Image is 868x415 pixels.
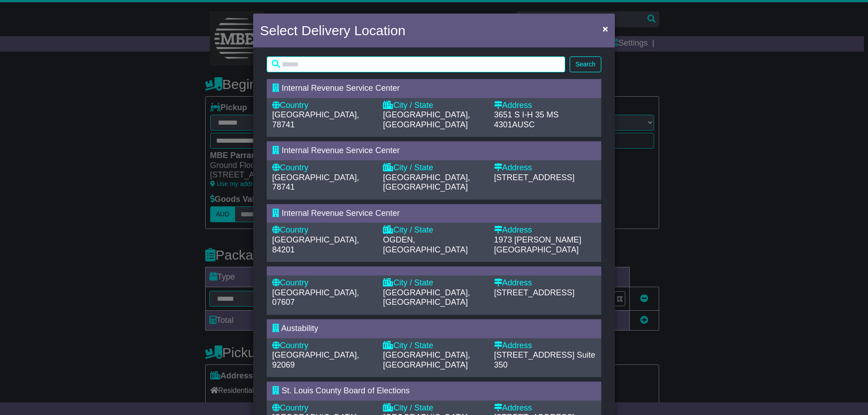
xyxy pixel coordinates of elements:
span: [STREET_ADDRESS] [494,173,575,182]
span: [GEOGRAPHIC_DATA], 78741 [272,173,359,192]
span: × [603,23,608,34]
span: OGDEN, [GEOGRAPHIC_DATA] [383,235,467,254]
div: City / State [383,101,485,111]
h4: Select Delivery Location [260,20,406,41]
div: City / State [383,225,485,235]
span: 1973 [PERSON_NAME][GEOGRAPHIC_DATA] [494,235,581,254]
div: Country [272,225,374,235]
div: Address [494,163,596,173]
span: [GEOGRAPHIC_DATA], 84201 [272,235,359,254]
span: MS 4301AUSC [494,110,559,129]
div: Address [494,403,596,413]
span: Internal Revenue Service Center [282,146,400,155]
div: City / State [383,163,485,173]
span: [GEOGRAPHIC_DATA], [GEOGRAPHIC_DATA] [383,350,470,369]
div: Country [272,341,374,351]
span: [STREET_ADDRESS] [494,350,575,359]
span: [GEOGRAPHIC_DATA], 92069 [272,350,359,369]
span: [GEOGRAPHIC_DATA], [GEOGRAPHIC_DATA] [383,288,470,307]
span: Suite 350 [494,350,595,369]
div: Address [494,278,596,288]
div: Address [494,101,596,111]
span: 3651 S I-H 35 [494,110,544,119]
button: Close [598,19,613,38]
span: Internal Revenue Service Center [282,84,400,93]
div: Address [494,225,596,235]
div: Country [272,278,374,288]
span: Internal Revenue Service Center [282,209,400,218]
span: [GEOGRAPHIC_DATA], [GEOGRAPHIC_DATA] [383,173,470,192]
div: City / State [383,403,485,413]
div: Country [272,403,374,413]
button: Search [570,56,601,72]
div: Address [494,341,596,351]
span: [GEOGRAPHIC_DATA], 78741 [272,110,359,129]
div: City / State [383,341,485,351]
span: [GEOGRAPHIC_DATA], [GEOGRAPHIC_DATA] [383,110,470,129]
span: [GEOGRAPHIC_DATA], 07607 [272,288,359,307]
div: City / State [383,278,485,288]
div: Country [272,163,374,173]
div: Country [272,101,374,111]
span: [STREET_ADDRESS] [494,288,575,297]
span: Austability [281,324,318,333]
span: St. Louis County Board of Elections [282,386,410,395]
